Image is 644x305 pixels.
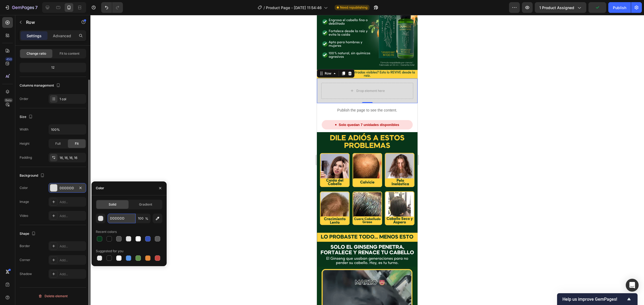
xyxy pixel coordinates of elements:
[20,230,37,237] div: Shape
[539,5,574,10] span: 1 product assigned
[60,155,85,160] div: 16, 16, 16, 16
[608,2,631,13] button: Publish
[53,33,71,39] p: Advanced
[20,213,28,218] div: Video
[20,82,61,89] div: Columns management
[35,4,38,11] p: 7
[75,141,79,146] span: Fit
[60,200,85,204] div: Add...
[20,127,28,132] div: Width
[96,229,117,234] div: Recent colors
[96,186,104,191] div: Color
[60,186,75,191] div: DDDDDD
[26,19,72,25] p: Row
[55,141,61,146] span: Full
[60,272,85,277] div: Add...
[5,57,13,61] div: 450
[20,244,30,248] div: Border
[21,64,85,71] div: 12
[96,249,123,254] div: Suggested for you
[20,155,32,160] div: Padding
[60,214,85,218] div: Add...
[613,5,626,10] div: Publish
[20,141,30,146] div: Height
[264,5,265,10] span: /
[535,2,586,13] button: 1 product assigned
[20,258,30,262] div: Corner
[317,15,418,305] iframe: Design area
[60,258,85,263] div: Add...
[20,96,28,101] div: Order
[108,214,136,223] input: Eg: FFFFFF
[266,5,322,10] span: Product Page - [DATE] 11:54:46
[2,2,40,13] button: 7
[27,33,42,39] p: Settings
[27,51,46,56] span: Change ratio
[20,172,46,179] div: Background
[20,185,28,190] div: Color
[109,202,116,207] span: Solid
[49,125,86,134] input: Auto
[4,98,13,102] div: Beta
[562,297,626,302] span: Help us improve GemPages!
[60,97,85,102] div: 1 col
[101,2,123,13] div: Undo/Redo
[38,293,68,299] div: Delete element
[562,296,632,302] button: Show survey - Help us improve GemPages!
[20,113,34,121] div: Size
[20,292,86,300] button: Delete element
[626,279,639,292] div: Open Intercom Messenger
[340,5,367,10] span: Need republishing
[20,199,29,204] div: Image
[20,271,32,276] div: Shadow
[145,216,148,221] span: %
[60,51,79,56] span: Fit to content
[139,202,152,207] span: Gradient
[60,244,85,249] div: Add...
